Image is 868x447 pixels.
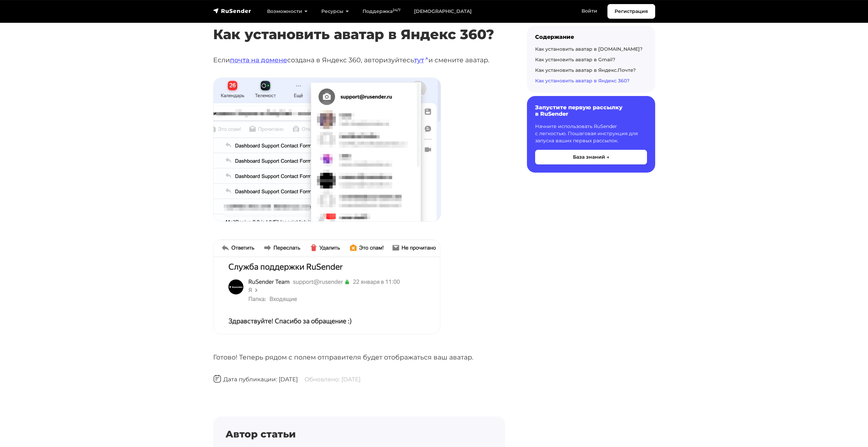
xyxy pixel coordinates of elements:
[214,78,441,221] img: Настройка аватара в Яндекс 360
[260,4,314,18] a: Возможности
[213,352,505,363] p: Готово! Теперь рядом с полем отправителя будет отображаться ваш аватар.
[225,429,493,440] h4: Автор статьи
[535,150,647,164] button: База знаний →
[535,57,615,63] a: Как установить аватар в Gmail?
[575,4,604,18] a: Войти
[305,376,361,383] span: Обновлено: [DATE]
[535,34,647,40] div: Содержание
[414,56,428,64] a: тут
[356,4,407,18] a: Поддержка24/7
[213,375,221,383] img: Дата публикации
[230,56,287,64] a: почта на домене
[607,4,655,19] a: Регистрация
[535,46,643,52] a: Как установить аватар в [DOMAIN_NAME]?
[407,4,479,18] a: [DEMOGRAPHIC_DATA]
[535,78,630,84] a: Как установить аватар в Яндекс 360?
[214,240,440,334] img: Пример аватара в рассылке
[535,123,647,144] p: Начните использовать RuSender с легкостью. Пошаговая инструкция для запуска ваших первых рассылок.
[527,96,655,172] a: Запустите первую рассылку в RuSender Начните использовать RuSender с легкостью. Пошаговая инструк...
[535,67,636,73] a: Как установить аватар в Яндекс.Почте?
[213,55,505,65] p: Если создана в Яндекс 360, авторизуйтесь и смените аватар.
[213,6,505,43] h2: Как установить аватар в Яндекс 360?
[213,7,251,14] img: RuSender
[314,4,356,18] a: Ресурсы
[535,104,647,117] h6: Запустите первую рассылку в RuSender
[213,376,298,383] span: Дата публикации: [DATE]
[393,8,400,12] sup: 24/7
